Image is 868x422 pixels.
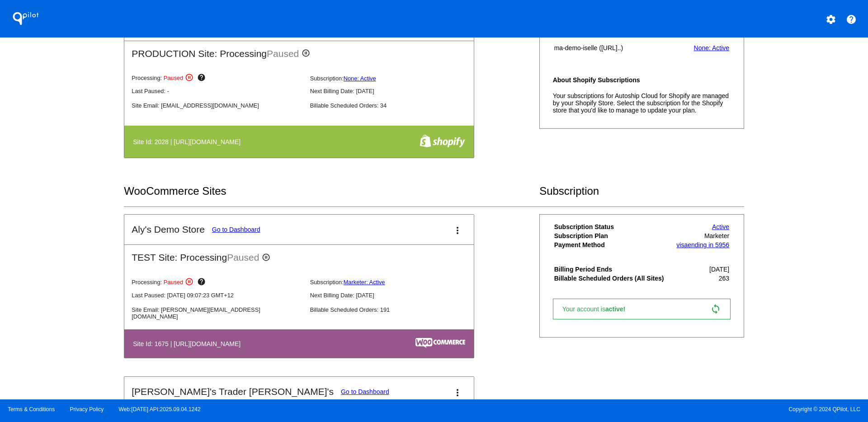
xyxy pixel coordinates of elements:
[704,232,729,239] span: Marketer
[553,299,731,319] a: Your account isactive! sync
[554,223,672,231] th: Subscription Status
[420,134,465,148] img: f8a94bdc-cb89-4d40-bdcd-a0261eff8977
[132,224,205,235] h2: Aly's Demo Store
[197,277,208,288] mat-icon: help
[719,275,729,282] span: 263
[676,241,729,249] a: visaending in 5956
[227,252,259,263] span: Paused
[310,279,481,286] p: Subscription:
[452,387,463,398] mat-icon: more_vert
[554,265,672,273] th: Billing Period Ends
[132,73,302,84] p: Processing:
[132,102,302,109] p: Site Email: [EMAIL_ADDRESS][DOMAIN_NAME]
[212,226,260,233] a: Go to Dashboard
[605,305,630,313] span: active!
[302,49,312,60] mat-icon: pause_circle_outline
[262,253,273,264] mat-icon: pause_circle_outline
[415,338,465,348] img: c53aa0e5-ae75-48aa-9bee-956650975ee5
[132,88,302,94] p: Last Paused: -
[553,92,731,114] p: Your subscriptions for Autoship Cloud for Shopify are managed by your Shopify Store. Select the s...
[8,9,44,28] h1: QPilot
[310,102,481,109] p: Billable Scheduled Orders: 34
[124,185,539,197] h2: WooCommerce Sites
[185,277,196,288] mat-icon: pause_circle_outline
[826,14,836,25] mat-icon: settings
[344,279,385,286] a: Marketer: Active
[8,406,55,413] a: Terms & Conditions
[452,225,463,236] mat-icon: more_vert
[124,41,474,60] h2: PRODUCTION Site: Processing
[442,406,860,413] span: Copyright © 2024 QPilot, LLC
[310,75,481,82] p: Subscription:
[132,306,302,320] p: Site Email: [PERSON_NAME][EMAIL_ADDRESS][DOMAIN_NAME]
[124,245,474,263] h2: TEST Site: Processing
[676,241,688,249] span: visa
[709,266,729,273] span: [DATE]
[185,73,196,84] mat-icon: pause_circle_outline
[310,88,481,94] p: Next Billing Date: [DATE]
[846,14,857,25] mat-icon: help
[712,223,729,230] a: Active
[132,292,302,299] p: Last Paused: [DATE] 09:07:23 GMT+12
[70,406,104,413] a: Privacy Policy
[554,44,669,52] th: ma-demo-iselle ([URL]..)
[267,48,299,59] span: Paused
[344,75,376,82] a: None: Active
[710,304,721,314] mat-icon: sync
[694,44,730,52] a: None: Active
[164,75,183,82] span: Paused
[132,277,302,288] p: Processing:
[341,388,389,395] a: Go to Dashboard
[554,232,672,240] th: Subscription Plan
[539,185,744,197] h2: Subscription
[554,241,672,249] th: Payment Method
[197,73,208,84] mat-icon: help
[310,292,481,299] p: Next Billing Date: [DATE]
[310,306,481,313] p: Billable Scheduled Orders: 191
[119,406,201,413] a: Web:[DATE] API:2025.09.04.1242
[164,279,183,286] span: Paused
[553,76,731,84] h4: About Shopify Subscriptions
[133,340,245,347] h4: Site Id: 1675 | [URL][DOMAIN_NAME]
[132,386,334,397] h2: [PERSON_NAME]'s Trader [PERSON_NAME]'s
[554,274,672,282] th: Billable Scheduled Orders (All Sites)
[133,138,245,145] h4: Site Id: 2028 | [URL][DOMAIN_NAME]
[562,305,635,313] span: Your account is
